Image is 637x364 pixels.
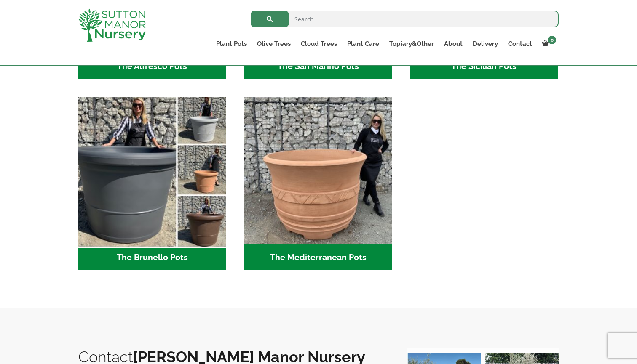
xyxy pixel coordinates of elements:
[75,93,230,248] img: The Brunello Pots
[296,38,342,50] a: Cloud Trees
[244,97,392,270] a: Visit product category The Mediterranean Pots
[244,244,392,271] h2: The Mediterranean Pots
[537,38,559,50] a: 0
[78,97,226,270] a: Visit product category The Brunello Pots
[244,53,392,80] h2: The San Marino Pots
[252,38,296,50] a: Olive Trees
[503,38,537,50] a: Contact
[78,53,226,80] h2: The Alfresco Pots
[410,53,558,80] h2: The Sicilian Pots
[342,38,384,50] a: Plant Care
[244,97,392,244] img: The Mediterranean Pots
[251,11,559,27] input: Search...
[384,38,439,50] a: Topiary&Other
[211,38,252,50] a: Plant Pots
[78,244,226,271] h2: The Brunello Pots
[548,36,556,44] span: 0
[468,38,503,50] a: Delivery
[439,38,468,50] a: About
[78,8,146,42] img: logo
